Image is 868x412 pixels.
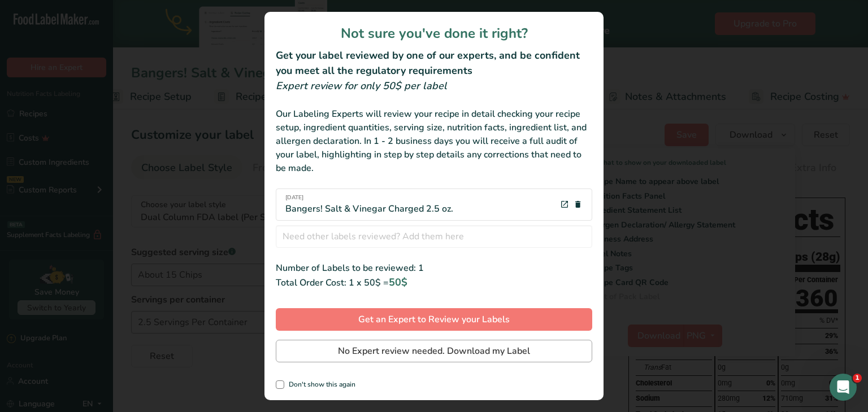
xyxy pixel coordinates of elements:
button: No Expert review needed. Download my Label [276,340,592,362]
span: Don't show this again [284,380,355,389]
span: No Expert review needed. Download my Label [338,344,530,358]
span: 1 [853,374,862,383]
input: Need other labels reviewed? Add them here [276,225,592,248]
div: Expert review for only 50$ per label [276,78,592,94]
iframe: Intercom live chat [830,374,857,401]
span: 50$ [389,275,407,289]
div: Our Labeling Experts will review your recipe in detail checking your recipe setup, ingredient qua... [276,107,592,175]
button: Get an Expert to Review your Labels [276,308,592,331]
div: Bangers! Salt & Vinegar Charged 2.5 oz. [285,194,453,216]
h1: Not sure you've done it right? [276,23,592,43]
h2: Get your label reviewed by one of our experts, and be confident you meet all the regulatory requi... [276,48,592,78]
span: Get an Expert to Review your Labels [358,313,510,326]
div: Number of Labels to be reviewed: 1 [276,261,592,275]
div: Total Order Cost: 1 x 50$ = [276,275,592,290]
span: [DATE] [285,194,453,202]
